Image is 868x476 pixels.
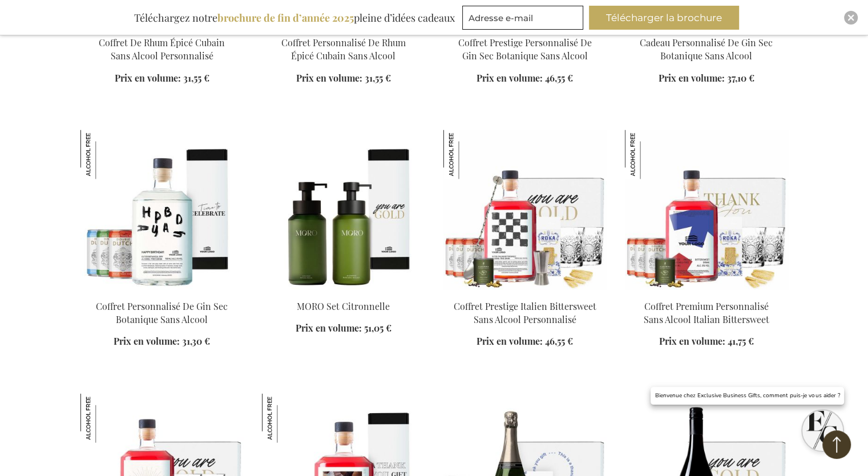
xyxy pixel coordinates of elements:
a: Coffret Personnalisé De Gin Sec Botanique Sans Alcool [96,300,228,325]
span: 37,10 € [727,72,754,84]
img: Cadeau Personnalisé Non Alcoolisé Italien Bittersweet [80,394,130,443]
img: MORO Lemongrass Set [262,130,425,290]
span: Prix en volume: [659,335,725,347]
a: MORO Set Citronnelle [297,300,390,312]
a: MORO Lemongrass Set [262,285,425,296]
span: 51,05 € [364,322,391,334]
a: Coffret Prestige Italien Bittersweet Sans Alcool Personnalisé Coffret Prestige Italien Bitterswee... [443,285,607,296]
a: Coffret Premium Personnalisé Sans Alcool Italian Bittersweet [644,300,769,325]
img: Coffret Personnalisé De Gin Sec Botanique Sans Alcool [80,130,130,179]
a: Coffret Prestige Personnalisé De Gin Sec Botanique Sans Alcool [458,37,592,62]
a: Prix en volume: 37,10 € [659,72,754,85]
a: Cadeau Personnalisé De Gin Sec Botanique Sans Alcool [640,37,773,62]
a: Prix en volume: 46,55 € [477,72,573,85]
span: Prix en volume: [659,72,725,84]
img: Coffret Personnalisé Sans Alcool Italien Bittersweet [262,394,311,443]
img: Coffret Premium Personnalisé Sans Alcool Italian Bittersweet [625,130,674,179]
img: Personalised Non-Alcoholic Botanical Dry Gin Set [80,130,244,290]
span: 31,55 € [365,72,391,84]
b: brochure de fin d’année 2025 [217,11,354,25]
a: Personalised Non-Alcoholic Italian Bittersweet Premium Set Coffret Premium Personnalisé Sans Alco... [625,285,788,296]
a: Prix en volume: 31,55 € [115,72,209,85]
span: 31,55 € [183,72,209,84]
a: Prix en volume: 31,55 € [296,72,391,85]
button: Télécharger la brochure [589,6,739,30]
a: Personalised Non-Alcoholic Botanical Dry Gin Set Coffret Personnalisé De Gin Sec Botanique Sans A... [80,285,244,296]
a: Prix en volume: 51,05 € [296,322,391,335]
span: 41,75 € [728,335,754,347]
div: Close [844,11,858,25]
span: Prix en volume: [114,335,180,347]
a: Coffret De Rhum Épicé Cubain Sans Alcool Personnalisé [99,37,225,62]
span: Prix en volume: [477,335,543,347]
a: Prix en volume: 31,30 € [114,335,210,348]
div: Téléchargez notre pleine d’idées cadeaux [129,6,460,30]
img: Coffret Prestige Italien Bittersweet Sans Alcool Personnalisé [443,130,607,290]
img: Personalised Non-Alcoholic Italian Bittersweet Premium Set [625,130,788,290]
a: Coffret Prestige Italien Bittersweet Sans Alcool Personnalisé [454,300,596,325]
img: Coffret Prestige Italien Bittersweet Sans Alcool Personnalisé [443,130,492,179]
form: marketing offers and promotions [462,6,587,33]
span: Prix en volume: [296,322,362,334]
span: 46,55 € [545,72,573,84]
a: Coffret Personnalisé De Rhum Épicé Cubain Sans Alcool [281,37,406,62]
span: 46,55 € [545,335,573,347]
a: Prix en volume: 41,75 € [659,335,754,348]
span: Prix en volume: [296,72,362,84]
a: Prix en volume: 46,55 € [477,335,573,348]
span: 31,30 € [182,335,210,347]
input: Adresse e-mail [462,6,583,30]
img: Close [847,14,854,21]
span: Prix en volume: [477,72,543,84]
span: Prix en volume: [115,72,181,84]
